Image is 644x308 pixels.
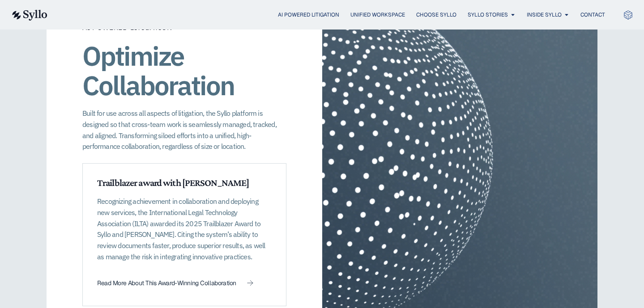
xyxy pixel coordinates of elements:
a: Inside Syllo [527,11,562,19]
h1: Optimize Collaboration [82,41,286,100]
p: Recognizing achievement in collaboration and deploying new services, the International Legal Tech... [97,196,272,262]
a: Unified Workspace [350,11,405,19]
img: syllo [11,10,47,21]
span: Trailblazer award with [PERSON_NAME] [97,177,249,188]
div: Menu Toggle [65,11,605,19]
nav: Menu [65,11,605,19]
a: Syllo Stories [468,11,508,19]
a: AI Powered Litigation [278,11,339,19]
a: Contact [580,11,605,19]
p: Built for use across all aspects of litigation, the Syllo platform is designed so that cross-team... [82,108,286,152]
a: Read More About This Award-Winning Collaboration [97,280,253,287]
a: Choose Syllo [416,11,456,19]
span: Read More About This Award-Winning Collaboration [97,280,236,286]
